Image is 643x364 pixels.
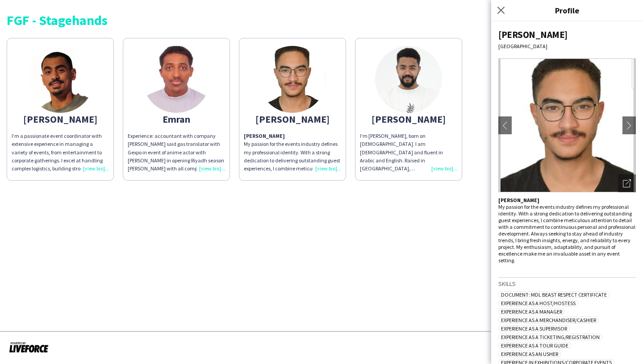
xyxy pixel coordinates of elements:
div: FGF - Stagehands [7,13,636,27]
div: Experience: accountant with company [PERSON_NAME] said gas translator with Gexpo in event of anim... [128,132,225,173]
span: Experience as a Ticketing/Registration [498,334,602,340]
img: thumb-6707325f0b4cf.jpg [143,46,210,113]
span: Experience as an Usher [498,351,561,357]
img: thumb-669f0684da04e.jpg [27,46,94,113]
div: [PERSON_NAME] [244,115,341,123]
span: Experience as a Tour Guide [498,342,571,349]
strong: [PERSON_NAME] [244,132,285,139]
div: [PERSON_NAME] [498,29,636,41]
strong: [PERSON_NAME] [498,197,539,203]
span: Experience as a Host/Hostess [498,300,578,306]
span: Experience as a Manager [498,308,565,315]
span: Experience as a Supervisor [498,325,570,332]
div: I’m a passionate event coordinator with extensive experience in managing a variety of events, fro... [12,132,109,173]
div: Emran [128,115,225,123]
p: My passion for the events industry defines my professional identity. With a strong dedication to ... [244,132,341,173]
p: My passion for the events industry defines my professional identity. With a strong dedication to ... [498,197,636,264]
span: I'm [PERSON_NAME], born on [DEMOGRAPHIC_DATA]. I am [DEMOGRAPHIC_DATA] and fluent in Arabic and E... [360,132,456,212]
div: Open photos pop-in [618,174,636,192]
div: [PERSON_NAME] [360,115,457,123]
div: [PERSON_NAME] [12,115,109,123]
img: Crew avatar or photo [498,58,636,192]
img: Powered by Liveforce [9,341,49,353]
h3: Skills [498,280,636,288]
img: thumb-6666345f1d788.jpg [375,46,442,113]
img: thumb-65dfa492789d4.jpeg [259,46,326,113]
h3: Profile [491,4,643,16]
span: Document: MDL Beast Respect Certificate [498,291,610,298]
div: [GEOGRAPHIC_DATA] [498,43,636,50]
span: Experience as a Merchandiser/Cashier [498,317,599,323]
